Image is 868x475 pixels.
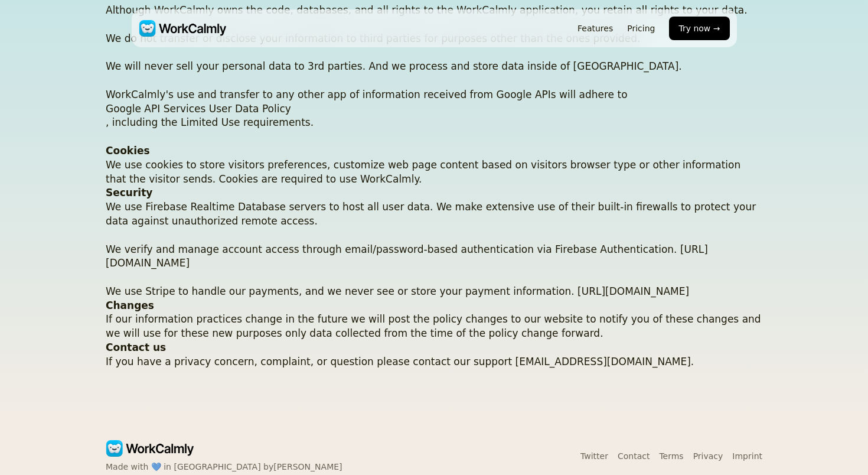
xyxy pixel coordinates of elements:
a: [PERSON_NAME] [273,461,342,473]
strong: Cookies [106,145,150,157]
a: Pricing [627,24,655,33]
p: If our information practices change in the future we will post the policy changes to our website ... [106,313,762,341]
a: Privacy [693,451,723,461]
img: WorkCalmly Logo [139,20,227,37]
img: WorkCalmly Logo [106,440,194,457]
strong: Contact us [106,341,166,353]
a: Imprint [732,451,762,461]
p: We use cookies to store visitors preferences, customize web page content based on visitors browse... [106,158,762,187]
p: If you have a privacy concern, complaint, or question please contact our support [EMAIL_ADDRESS][... [106,355,762,369]
p: Made with 💙 in [GEOGRAPHIC_DATA] by [106,461,342,473]
p: We use Firebase Realtime Database servers to host all user data. We make extensive use of their b... [106,200,762,299]
strong: Changes [106,300,154,311]
strong: Security [106,187,152,199]
a: Twitter [580,451,608,461]
a: Terms [659,451,683,461]
a: Features [577,24,613,33]
button: Try now → [669,17,729,40]
a: Google API Services User Data Policy [106,102,762,116]
a: Contact [618,451,650,461]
